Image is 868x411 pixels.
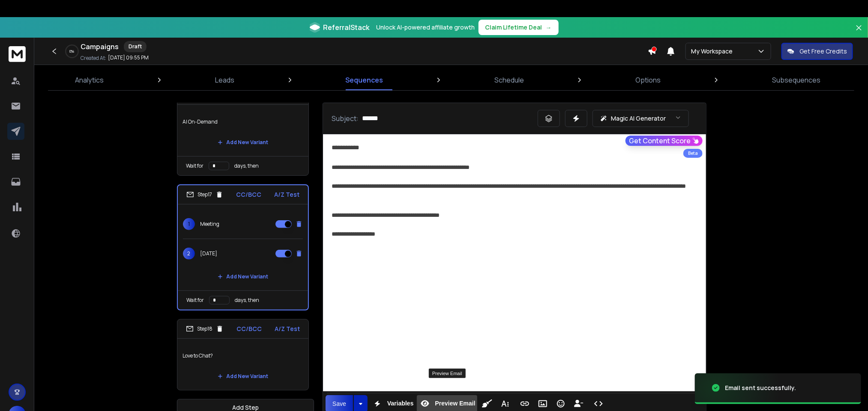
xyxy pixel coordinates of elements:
a: Schedule [489,70,529,90]
p: Sequences [346,75,383,85]
span: 1 [183,218,195,230]
p: [DATE] 09:55 PM [108,54,149,61]
div: Draft [124,41,147,52]
button: Close banner [853,22,865,43]
div: Step 17 [186,191,223,198]
div: Preview Email [429,369,466,378]
span: Preview Email [433,400,477,407]
p: Love to Chat? [183,344,303,368]
button: Magic AI Generator [593,110,689,127]
p: Magic AI Generator [611,114,666,123]
p: Wait for [186,297,204,304]
button: Add New Variant [211,268,275,285]
p: days, then [235,297,259,304]
p: A/Z Test [275,325,300,333]
span: 2 [183,248,195,260]
span: Variables [386,400,416,407]
p: My Workspace [691,47,736,56]
p: Meeting [200,221,219,228]
p: 0 % [70,49,75,54]
div: Step 18 [186,325,224,333]
span: ReferralStack [323,22,370,33]
p: A/Z Test [274,190,299,199]
button: Add New Variant [211,134,275,151]
a: Subsequences [767,70,826,90]
div: Beta [683,149,703,158]
a: Sequences [341,70,389,90]
span: → [546,23,552,32]
p: Analytics [75,75,104,85]
button: Claim Lifetime Deal→ [479,20,559,35]
button: Get Free Credits [781,43,853,60]
p: Wait for [186,163,204,169]
p: Leads [215,75,234,85]
a: Leads [210,70,239,90]
p: [DATE] [200,250,217,257]
p: Schedule [494,75,524,85]
button: Get Content Score [626,136,703,146]
a: Analytics [70,70,109,90]
button: Add New Variant [211,368,275,385]
p: Options [635,75,661,85]
p: CC/BCC [236,190,261,199]
p: AI On-Demand [183,110,303,134]
h1: Campaigns [81,41,119,52]
p: Unlock AI-powered affiliate growth [377,23,475,32]
li: Step16CC/BCCA/Z TestAI On-DemandAdd New VariantWait fordays, then [177,85,309,176]
p: Subsequences [772,75,820,85]
p: Subject: [332,113,359,124]
li: Step18CC/BCCA/Z TestLove to Chat?Add New Variant [177,319,309,390]
p: Get Free Credits [799,47,847,56]
li: Step17CC/BCCA/Z Test1Meeting2[DATE]Add New VariantWait fordays, then [177,184,309,310]
a: Options [630,70,666,90]
p: days, then [234,163,259,169]
p: Created At: [81,55,106,62]
div: Email sent successfully. [725,384,796,392]
p: CC/BCC [236,325,262,333]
